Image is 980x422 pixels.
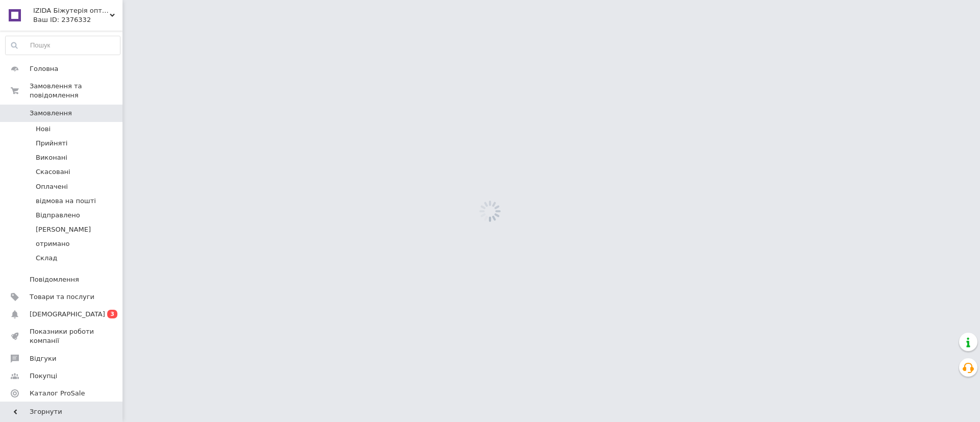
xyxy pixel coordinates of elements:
span: Повідомлення [30,275,79,284]
input: Пошук [6,36,120,55]
span: Покупці [30,371,57,381]
span: Скасовані [36,167,70,177]
span: Відгуки [30,354,56,363]
div: Ваш ID: 2376332 [33,15,122,24]
span: [DEMOGRAPHIC_DATA] [30,310,105,319]
span: Склад [36,254,57,263]
span: Оплачені [36,182,68,191]
span: Виконані [36,153,67,162]
span: отримано [36,239,69,249]
span: Товари та послуги [30,292,94,302]
span: 3 [107,310,117,318]
span: IZIDA Біжутерія оптом, натуральне каміння та перли, фурнітура для біжутерії оптом [33,6,110,15]
span: Каталог ProSale [30,389,85,398]
span: Прийняті [36,139,67,148]
span: Показники роботи компанії [30,327,94,345]
span: [PERSON_NAME] [36,225,91,234]
span: Відправлено [36,211,80,220]
span: Головна [30,64,58,73]
span: відмова на пошті [36,196,96,206]
span: Замовлення [30,109,72,118]
span: Нові [36,125,51,134]
span: Замовлення та повідомлення [30,82,122,100]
